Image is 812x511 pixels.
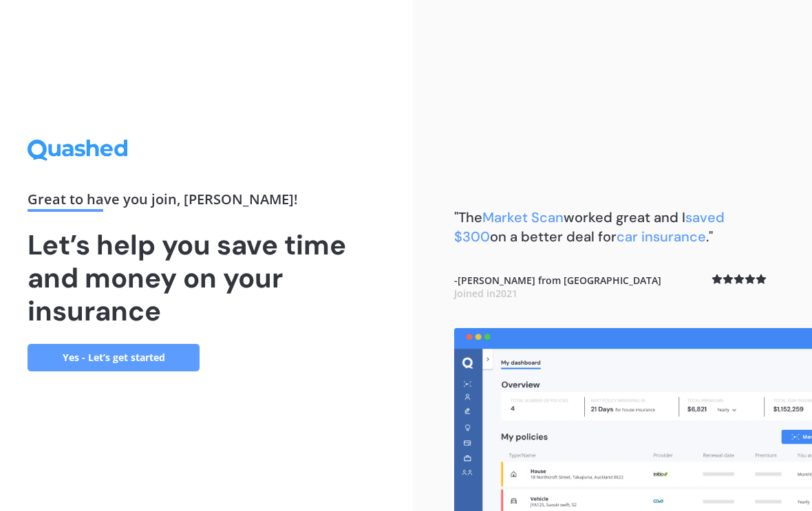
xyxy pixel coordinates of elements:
[454,274,661,301] b: - [PERSON_NAME] from [GEOGRAPHIC_DATA]
[454,328,812,511] img: dashboard.webp
[28,344,200,371] a: Yes - Let’s get started
[617,228,706,246] span: car insurance
[28,193,385,212] div: Great to have you join , [PERSON_NAME] !
[28,228,385,327] h1: Let’s help you save time and money on your insurance
[454,208,725,246] b: "The worked great and I on a better deal for ."
[454,287,517,300] span: Joined in 2021
[454,208,725,246] span: saved $300
[482,208,564,226] span: Market Scan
